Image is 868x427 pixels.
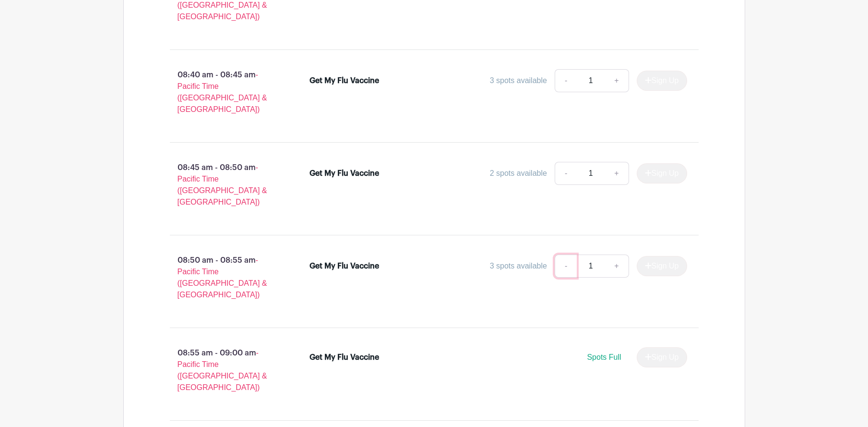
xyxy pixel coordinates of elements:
p: 08:55 am - 09:00 am [155,343,295,397]
span: - Pacific Time ([GEOGRAPHIC_DATA] & [GEOGRAPHIC_DATA]) [178,163,267,206]
span: Spots Full [587,353,621,361]
a: - [555,162,577,185]
div: 3 spots available [490,260,547,272]
span: - Pacific Time ([GEOGRAPHIC_DATA] & [GEOGRAPHIC_DATA]) [178,349,267,391]
a: + [605,69,629,92]
a: - [555,255,577,278]
p: 08:40 am - 08:45 am [155,65,295,119]
div: Get My Flu Vaccine [309,75,379,86]
div: Get My Flu Vaccine [309,168,379,179]
div: 3 spots available [490,75,547,86]
span: - Pacific Time ([GEOGRAPHIC_DATA] & [GEOGRAPHIC_DATA]) [178,256,267,299]
a: - [555,69,577,92]
p: 08:45 am - 08:50 am [155,158,295,212]
a: + [605,162,629,185]
div: Get My Flu Vaccine [309,260,379,272]
div: 2 spots available [490,168,547,179]
span: - Pacific Time ([GEOGRAPHIC_DATA] & [GEOGRAPHIC_DATA]) [178,71,267,113]
a: + [605,255,629,278]
div: Get My Flu Vaccine [309,352,379,363]
p: 08:50 am - 08:55 am [155,251,295,305]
